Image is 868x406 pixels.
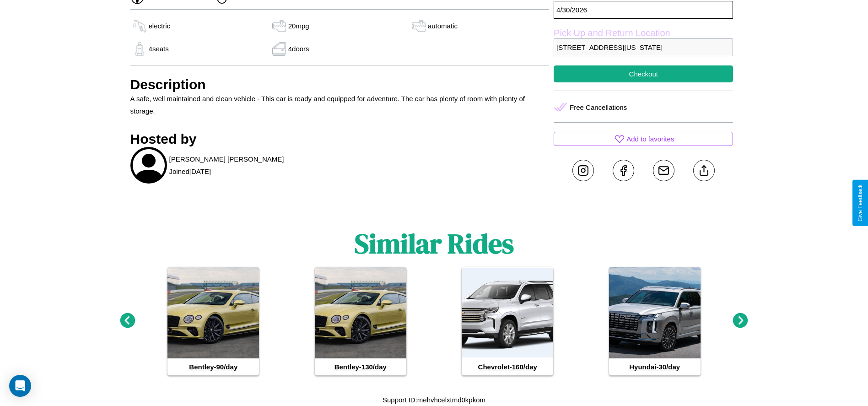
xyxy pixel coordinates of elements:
h4: Hyundai - 30 /day [609,358,701,375]
p: 20 mpg [288,20,309,32]
img: gas [130,42,149,56]
h3: Hosted by [130,131,550,147]
p: Support ID: mehvhcelxtmd0kpkom [383,394,485,406]
p: electric [149,20,171,32]
img: gas [410,19,428,33]
a: Bentley-90/day [167,267,259,375]
p: A safe, well maintained and clean vehicle - This car is ready and equipped for adventure. The car... [130,92,550,117]
h4: Bentley - 130 /day [315,358,406,375]
img: gas [130,19,149,33]
h4: Chevrolet - 160 /day [462,358,553,375]
button: Checkout [554,65,733,82]
button: Add to favorites [554,132,733,146]
label: Pick Up and Return Location [554,28,733,38]
img: gas [270,42,288,56]
p: 4 seats [149,43,169,55]
img: gas [270,19,288,33]
p: [STREET_ADDRESS][US_STATE] [554,38,733,56]
h1: Similar Rides [355,225,514,262]
h4: Bentley - 90 /day [167,358,259,375]
div: Open Intercom Messenger [9,375,31,397]
p: Joined [DATE] [169,165,211,178]
h3: Description [130,77,550,92]
a: Hyundai-30/day [609,267,701,375]
p: [PERSON_NAME] [PERSON_NAME] [169,153,284,165]
a: Chevrolet-160/day [462,267,553,375]
p: 4 / 30 / 2026 [554,1,733,19]
div: Give Feedback [857,184,863,222]
p: automatic [428,20,458,32]
p: Free Cancellations [570,101,627,114]
p: 4 doors [288,43,309,55]
p: Add to favorites [626,133,674,145]
a: Bentley-130/day [315,267,406,375]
